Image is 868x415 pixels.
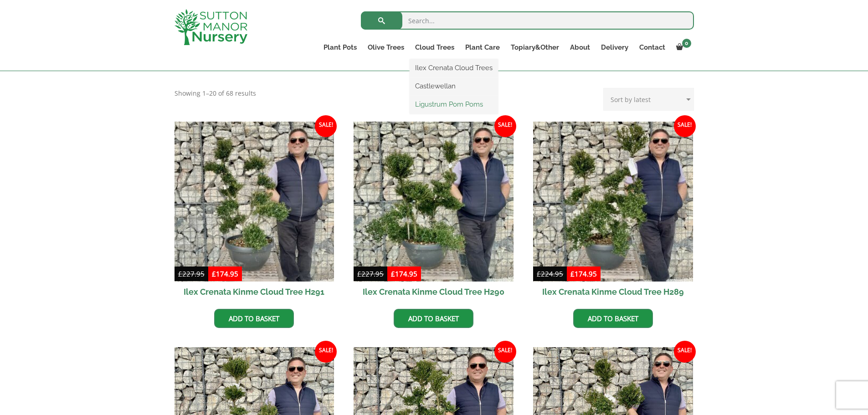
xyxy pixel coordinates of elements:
[570,269,575,278] span: £
[682,39,691,48] span: 0
[361,11,694,30] input: Search...
[533,122,693,282] img: Ilex Crenata Kinme Cloud Tree H289
[674,115,696,137] span: Sale!
[315,341,337,363] span: Sale!
[354,122,514,282] img: Ilex Crenata Kinme Cloud Tree H290
[410,79,498,93] a: Castlewellan
[318,41,362,54] a: Plant Pots
[603,88,694,111] select: Shop order
[596,41,634,54] a: Delivery
[410,41,460,54] a: Cloud Trees
[175,9,247,45] img: logo
[410,97,498,111] a: Ligustrum Pom Poms
[671,41,694,54] a: 0
[178,269,182,278] span: £
[212,269,238,278] bdi: 174.95
[214,309,294,328] a: Add to basket: “Ilex Crenata Kinme Cloud Tree H291”
[391,269,395,278] span: £
[537,269,541,278] span: £
[391,269,417,278] bdi: 174.95
[573,309,653,328] a: Add to basket: “Ilex Crenata Kinme Cloud Tree H289”
[354,282,514,302] h2: Ilex Crenata Kinme Cloud Tree H290
[357,269,361,278] span: £
[634,41,671,54] a: Contact
[357,269,384,278] bdi: 227.95
[533,122,693,302] a: Sale! Ilex Crenata Kinme Cloud Tree H289
[362,41,410,54] a: Olive Trees
[505,41,565,54] a: Topiary&Other
[494,115,516,137] span: Sale!
[175,282,334,302] h2: Ilex Crenata Kinme Cloud Tree H291
[494,341,516,363] span: Sale!
[175,122,334,302] a: Sale! Ilex Crenata Kinme Cloud Tree H291
[674,341,696,363] span: Sale!
[212,269,216,278] span: £
[533,282,693,302] h2: Ilex Crenata Kinme Cloud Tree H289
[460,41,505,54] a: Plant Care
[354,122,514,302] a: Sale! Ilex Crenata Kinme Cloud Tree H290
[175,88,256,99] p: Showing 1–20 of 68 results
[175,122,334,282] img: Ilex Crenata Kinme Cloud Tree H291
[315,115,337,137] span: Sale!
[537,269,563,278] bdi: 224.95
[570,269,597,278] bdi: 174.95
[565,41,596,54] a: About
[178,269,205,278] bdi: 227.95
[410,61,498,75] a: Ilex Crenata Cloud Trees
[394,309,473,328] a: Add to basket: “Ilex Crenata Kinme Cloud Tree H290”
